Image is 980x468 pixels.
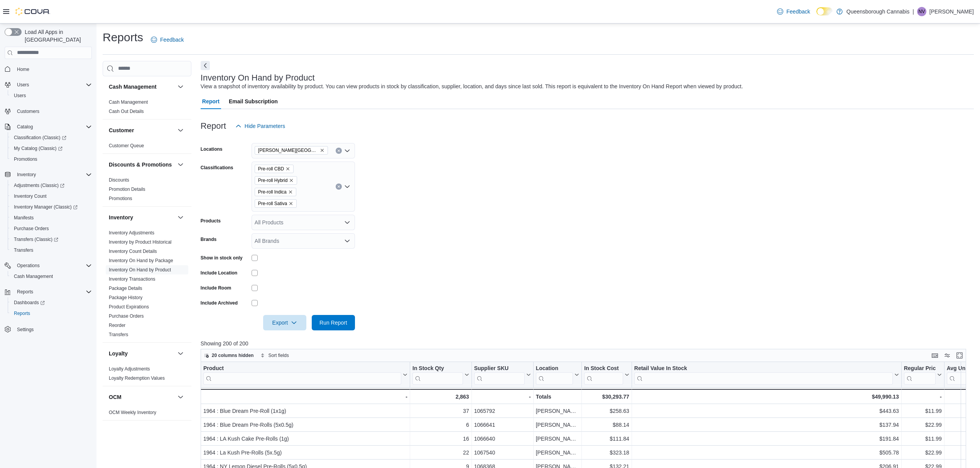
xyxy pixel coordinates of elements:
[2,260,95,271] button: Operations
[109,295,142,301] span: Package History
[109,230,154,236] a: Inventory Adjustments
[904,392,942,401] div: -
[14,64,92,74] span: Home
[14,215,34,221] span: Manifests
[634,448,899,457] div: $505.78
[14,247,33,253] span: Transfers
[8,143,95,154] a: My Catalog (Classic)
[14,170,92,179] span: Inventory
[109,267,171,273] span: Inventory On Hand by Product
[14,170,39,179] button: Inventory
[201,146,223,152] label: Locations
[268,315,302,330] span: Export
[5,61,92,355] nav: Complex example
[109,393,122,401] h3: OCM
[255,199,297,208] span: Pre-roll Sativa
[11,224,92,233] span: Purchase Orders
[109,143,144,148] a: Customer Queue
[917,7,926,16] div: Narjis Virani
[904,365,936,372] div: Regular Price
[14,156,37,162] span: Promotions
[109,126,174,134] button: Customer
[203,365,401,384] div: Product
[109,375,165,381] a: Loyalty Redemption Values
[634,420,899,429] div: $137.94
[536,365,573,372] div: Location
[8,223,95,234] button: Purchase Orders
[255,165,294,173] span: Pre-roll CBD
[176,82,185,91] button: Cash Management
[412,365,463,384] div: In Stock Qty
[176,349,185,358] button: Loyalty
[412,392,469,401] div: 2,863
[17,289,33,295] span: Reports
[203,365,407,384] button: Product
[109,83,174,91] button: Cash Management
[14,107,42,116] a: Customers
[14,300,45,306] span: Dashboards
[109,239,172,245] span: Inventory by Product Historical
[474,365,525,372] div: Supplier SKU
[109,143,144,149] span: Customer Queue
[109,350,128,357] h3: Loyalty
[288,190,293,194] button: Remove Pre-roll Indica from selection in this group
[176,213,185,222] button: Inventory
[2,79,95,90] button: Users
[109,99,148,105] span: Cash Management
[245,122,285,130] span: Hide Parameters
[229,94,278,109] span: Email Subscription
[14,236,58,242] span: Transfers (Classic)
[816,15,817,16] span: Dark Mode
[536,365,579,384] button: Location
[904,420,942,429] div: $22.99
[103,98,191,119] div: Cash Management
[109,126,134,134] h3: Customer
[109,267,171,273] a: Inventory On Hand by Product
[816,7,833,15] input: Dark Mode
[109,249,157,254] a: Inventory Count Details
[109,304,149,310] a: Product Expirations
[11,202,92,212] span: Inventory Manager (Classic)
[109,286,142,291] a: Package Details
[474,420,531,429] div: 1066641
[344,238,350,244] button: Open list of options
[8,212,95,223] button: Manifests
[536,392,579,401] div: Totals
[109,177,129,183] a: Discounts
[11,213,92,222] span: Manifests
[14,261,92,270] span: Operations
[203,420,407,429] div: 1964 : Blue Dream Pre-Rolls (5x0.5g)
[14,182,64,189] span: Adjustments (Classic)
[201,270,237,276] label: Include Location
[2,286,95,297] button: Reports
[634,365,899,384] button: Retail Value In Stock
[412,406,469,416] div: 37
[474,365,531,384] button: Supplier SKU
[412,448,469,457] div: 22
[109,258,173,263] a: Inventory On Hand by Package
[109,322,125,328] span: Reorder
[11,246,36,255] a: Transfers
[912,7,914,16] p: |
[14,80,92,89] span: Users
[109,187,145,192] a: Promotion Details
[2,169,95,180] button: Inventory
[258,177,288,184] span: Pre-roll Hybrid
[2,64,95,75] button: Home
[8,132,95,143] a: Classification (Classic)
[109,99,148,105] a: Cash Management
[201,255,243,261] label: Show in stock only
[103,175,191,206] div: Discounts & Promotions
[474,365,525,384] div: Supplier SKU
[14,287,36,296] button: Reports
[11,298,92,307] span: Dashboards
[176,160,185,169] button: Discounts & Promotions
[109,366,150,372] span: Loyalty Adjustments
[109,366,150,372] a: Loyalty Adjustments
[17,263,40,269] span: Operations
[320,148,324,153] button: Remove Scott 72 Centre from selection in this group
[109,350,174,357] button: Loyalty
[14,226,49,232] span: Purchase Orders
[536,420,579,429] div: [PERSON_NAME][GEOGRAPHIC_DATA]
[17,124,33,130] span: Catalog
